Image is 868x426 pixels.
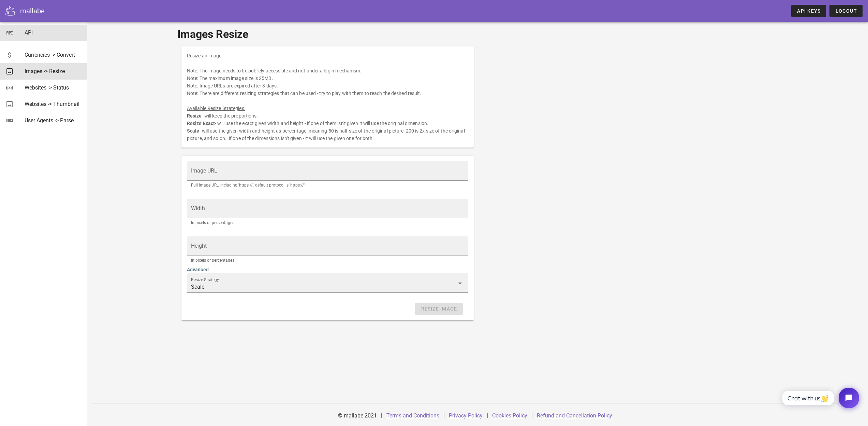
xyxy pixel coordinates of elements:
div: mallabe [20,6,45,16]
span: Logout [835,8,857,14]
b: Resize Exact [187,121,215,126]
h1: Images Resize [177,26,778,42]
div: | [381,408,382,424]
b: Resize [187,113,202,119]
button: Logout [829,5,863,17]
div: Resize an image. Note: The image needs to be publicly accessible and not under a login mechanism.... [181,46,474,148]
u: Available Resize Strategies: [187,106,245,111]
div: API [25,29,82,36]
label: Resize Strategy [191,277,219,283]
b: Scale [187,128,200,134]
div: Images -> Resize [25,68,82,74]
a: API Keys [791,5,826,17]
div: User Agents -> Parse [25,117,82,124]
a: Refund and Cancellation Policy [537,412,612,419]
div: | [443,408,445,424]
div: © mallabe 2021 [334,408,381,424]
span: API Keys [797,8,821,14]
a: Privacy Policy [449,412,483,419]
div: In pixels or percentages [191,258,464,262]
div: | [531,408,533,424]
a: Cookies Policy [492,412,527,419]
div: In pixels or percentages [191,221,464,225]
div: | [487,408,488,424]
iframe: Tidio Chat [775,382,865,414]
h4: Advanced [187,266,468,273]
div: Websites -> Thumbnail [25,101,82,107]
div: Full image URL, including 'https://', default protocol is 'https://' [191,183,464,187]
a: Terms and Conditions [386,412,439,419]
div: Websites -> Status [25,84,82,91]
div: Currencies -> Convert [25,52,82,58]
